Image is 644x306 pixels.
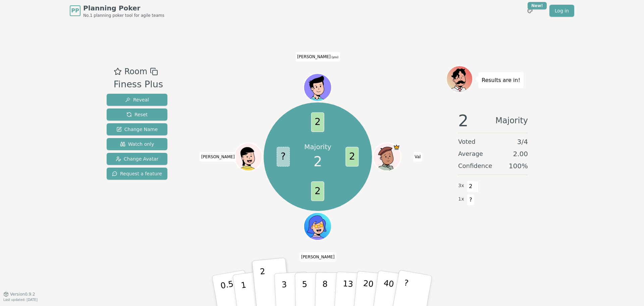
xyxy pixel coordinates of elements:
[311,181,324,201] span: 2
[116,156,159,162] span: Change Avatar
[458,182,464,189] span: 3 x
[393,144,400,151] span: Val is the host
[517,137,528,146] span: 3 / 4
[124,65,147,78] span: Room
[304,142,331,151] p: Majority
[331,56,339,59] span: (you)
[524,5,536,17] button: New!
[458,161,492,171] span: Confidence
[114,65,122,78] button: Add as favourite
[495,113,528,129] span: Majority
[83,3,164,13] span: Planning Poker
[467,181,475,192] span: 2
[126,111,148,118] span: Reset
[305,74,331,100] button: Click to change your avatar
[509,161,528,171] span: 100 %
[467,194,475,206] span: ?
[107,153,167,165] button: Change Avatar
[83,13,164,18] span: No.1 planning poker tool for agile teams
[482,76,520,85] p: Results are in!
[277,147,290,167] span: ?
[528,2,547,9] div: New!
[413,152,422,162] span: Click to change your name
[311,113,324,132] span: 2
[3,292,35,297] button: Version0.9.2
[458,137,476,146] span: Voted
[260,267,268,303] p: 2
[296,52,340,61] span: Click to change your name
[3,298,38,302] span: Last updated: [DATE]
[458,149,483,159] span: Average
[120,141,154,147] span: Watch only
[10,292,35,297] span: Version 0.9.2
[70,3,164,18] a: PPPlanning PokerNo.1 planning poker tool for agile teams
[513,149,528,159] span: 2.00
[200,152,236,162] span: Click to change your name
[125,96,149,103] span: Reveal
[107,123,167,135] button: Change Name
[107,168,167,180] button: Request a feature
[114,78,163,91] div: Finess Plus
[116,126,158,133] span: Change Name
[107,138,167,150] button: Watch only
[458,195,464,203] span: 1 x
[107,94,167,106] button: Reveal
[458,113,469,129] span: 2
[112,170,162,177] span: Request a feature
[71,7,79,15] span: PP
[314,151,322,172] span: 2
[300,252,336,261] span: Click to change your name
[346,147,359,167] span: 2
[107,108,167,121] button: Reset
[549,5,574,17] a: Log in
